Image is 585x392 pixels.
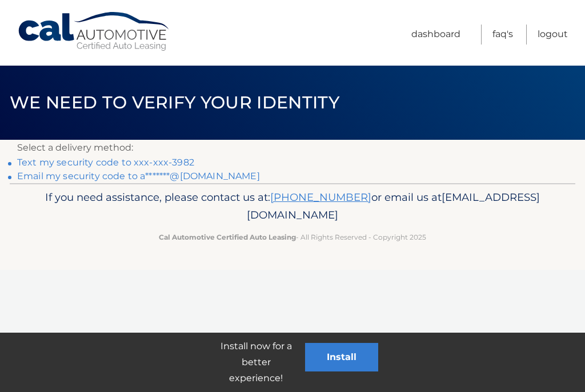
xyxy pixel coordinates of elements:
p: - All Rights Reserved - Copyright 2025 [27,231,558,243]
a: FAQ's [492,25,513,45]
span: We need to verify your identity [10,92,339,113]
a: Cal Automotive [17,11,171,52]
a: Text my security code to xxx-xxx-3982 [17,157,194,168]
p: Select a delivery method: [17,140,568,156]
a: Logout [538,25,568,45]
a: Dashboard [411,25,460,45]
p: Install now for a better experience! [207,338,305,386]
a: [PHONE_NUMBER] [270,191,371,204]
a: Email my security code to a*******@[DOMAIN_NAME] [17,171,260,181]
button: Install [305,343,378,371]
strong: Cal Automotive Certified Auto Leasing [159,233,296,241]
p: If you need assistance, please contact us at: or email us at [27,188,558,225]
